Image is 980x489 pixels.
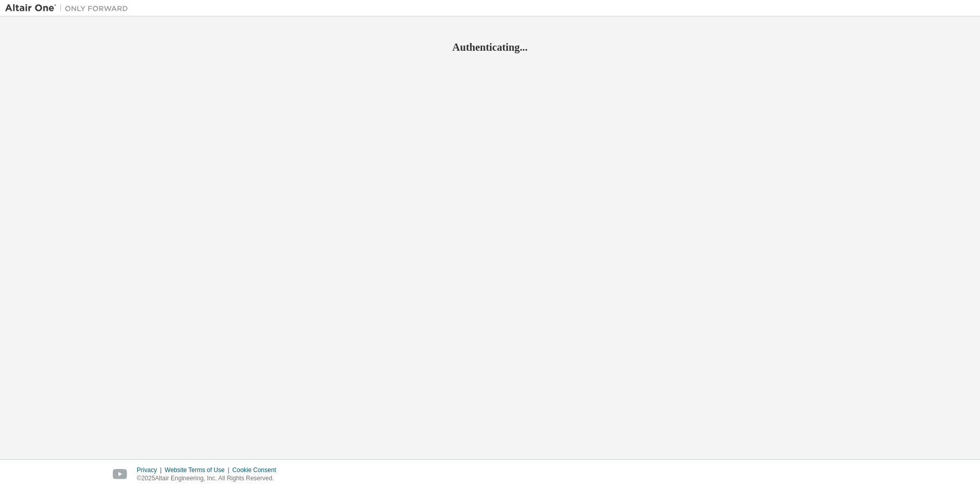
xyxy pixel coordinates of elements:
p: © 2025 Altair Engineering, Inc. All Rights Reserved. [137,474,282,483]
img: Altair One [5,3,133,13]
div: Cookie Consent [232,466,282,474]
div: Privacy [137,466,165,474]
h2: Authenticating... [5,40,975,54]
div: Website Terms of Use [165,466,232,474]
img: youtube.svg [113,469,128,480]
